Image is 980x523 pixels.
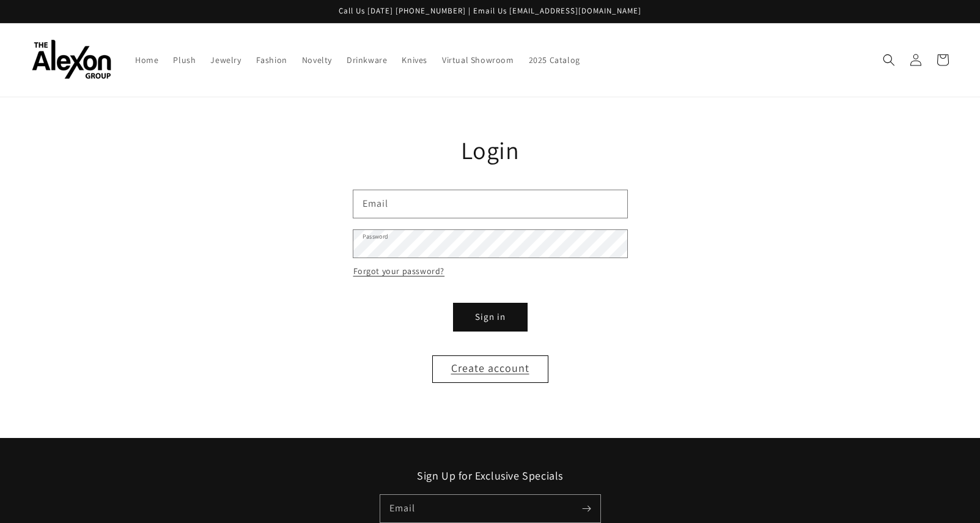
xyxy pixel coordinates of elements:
span: 2025 Catalog [529,54,580,65]
a: Knives [394,47,435,73]
h2: Sign Up for Exclusive Specials [32,469,949,483]
a: Fashion [249,47,295,73]
a: Forgot your password? [353,264,445,279]
img: The Alexon Group [32,40,111,80]
a: Create account [432,355,548,383]
a: Jewelry [203,47,248,73]
span: Novelty [302,54,332,65]
span: Knives [402,54,427,65]
summary: Search [875,46,902,73]
a: Virtual Showroom [435,47,521,73]
span: Plush [173,54,196,65]
span: Virtual Showroom [442,54,514,65]
a: Drinkware [339,47,394,73]
a: 2025 Catalog [521,47,588,73]
h1: Login [353,134,627,166]
span: Jewelry [210,54,241,65]
span: Home [135,54,158,65]
a: Plush [166,47,203,73]
button: Sign in [454,303,527,331]
a: Home [128,47,166,73]
button: Subscribe [573,495,600,522]
a: Novelty [295,47,339,73]
span: Drinkware [347,54,387,65]
span: Fashion [256,54,287,65]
